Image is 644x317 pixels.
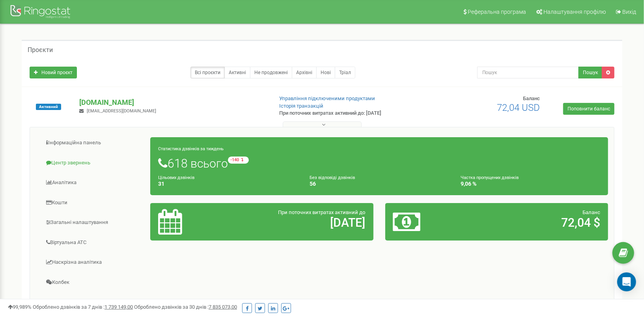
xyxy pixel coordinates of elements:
u: 7 835 073,00 [209,304,237,310]
a: Інформаційна панель [36,133,151,153]
p: [DOMAIN_NAME] [79,97,266,108]
span: 99,989% [8,304,32,310]
small: Цільових дзвінків [158,175,194,180]
small: Статистика дзвінків за тиждень [158,146,224,151]
a: Аналiтика [36,173,151,192]
span: Баланс [582,209,600,215]
a: Не продовжені [250,67,292,78]
a: Колбек [36,273,151,292]
a: Віртуальна АТС [36,233,151,252]
span: Активний [36,104,61,110]
a: Наскрізна аналітика [36,253,151,272]
h4: 9,06 % [461,181,600,187]
a: Новий проєкт [30,67,77,78]
a: Налаштування Ringostat Smart Phone [36,293,151,312]
a: Тріал [335,67,355,78]
span: При поточних витратах активний до [278,209,366,215]
h2: [DATE] [231,216,365,229]
a: Архівні [292,67,317,78]
u: 1 739 149,00 [105,304,133,310]
h1: 618 всього [158,157,600,170]
small: Без відповіді дзвінків [310,175,355,180]
h4: 56 [310,181,449,187]
a: Центр звернень [36,153,151,173]
span: Реферальна програма [468,9,526,15]
span: [EMAIL_ADDRESS][DOMAIN_NAME] [87,108,156,114]
a: Поповнити баланс [563,103,614,115]
span: Налаштування профілю [543,9,606,15]
a: Управління підключеними продуктами [279,95,375,101]
a: Загальні налаштування [36,213,151,232]
h5: Проєкти [28,47,53,54]
span: Оброблено дзвінків за 7 днів : [33,304,133,310]
div: Open Intercom Messenger [617,272,636,291]
small: Частка пропущених дзвінків [461,175,519,180]
button: Пошук [579,67,602,78]
small: -140 [228,157,249,164]
span: Баланс [523,95,540,101]
a: Кошти [36,193,151,213]
h2: 72,04 $ [466,216,600,229]
a: Історія транзакцій [279,103,323,109]
span: Вихід [622,9,636,15]
span: Оброблено дзвінків за 30 днів : [134,304,237,310]
p: При поточних витратах активний до: [DATE] [279,110,416,117]
a: Всі проєкти [190,67,225,78]
span: 72,04 USD [497,102,540,113]
a: Активні [224,67,250,78]
a: Нові [316,67,335,78]
h4: 31 [158,181,298,187]
input: Пошук [477,67,579,78]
